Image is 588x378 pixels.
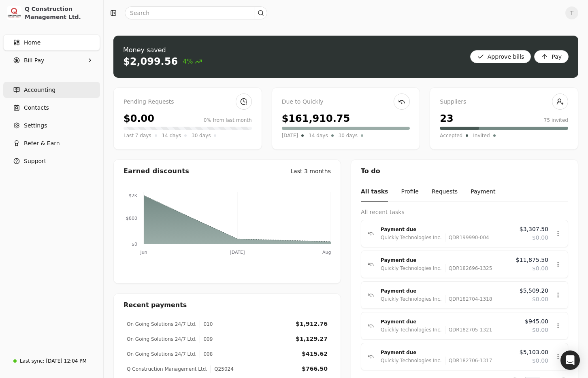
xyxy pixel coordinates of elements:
[351,160,578,183] div: To do
[24,157,46,166] span: Support
[361,183,388,202] button: All tasks
[445,234,489,242] div: QDR199990-004
[3,135,100,151] button: Refer & Earn
[192,132,211,140] span: 30 days
[470,50,531,63] button: Approve bills
[3,153,100,169] button: Support
[211,365,234,373] div: Q25024
[565,6,578,19] button: T
[440,98,568,106] div: Suppliers
[532,357,548,365] span: $0.00
[381,348,513,357] div: Payment due
[46,357,86,365] div: [DATE] 12:04 PM
[525,317,548,326] span: $945.00
[440,111,453,126] div: 23
[123,55,178,68] div: $2,099.56
[532,326,548,334] span: $0.00
[24,56,44,65] span: Bill Pay
[296,320,328,328] div: $1,912.76
[473,132,490,140] span: Invited
[532,234,548,242] span: $0.00
[520,348,548,357] span: $5,103.00
[204,117,252,124] div: 0% from last month
[24,121,47,130] span: Settings
[125,6,267,19] input: Search
[230,250,245,255] tspan: [DATE]
[24,139,60,148] span: Refer & Earn
[534,50,569,63] button: Pay
[381,357,442,365] div: Quickly Technologies Inc.
[381,318,518,326] div: Payment due
[124,132,151,140] span: Last 7 days
[381,225,513,234] div: Payment due
[381,264,442,272] div: Quickly Technologies Inc.
[282,111,350,126] div: $161,910.75
[7,6,21,20] img: 3171ca1f-602b-4dfe-91f0-0ace091e1481.jpeg
[127,365,207,373] div: Q Construction Management Ltd.
[114,294,341,316] div: Recent payments
[445,264,492,272] div: QDR182696-1325
[126,216,137,221] tspan: $800
[132,242,137,247] tspan: $0
[127,336,196,343] div: On Going Solutions 24/7 Ltd.
[339,132,358,140] span: 30 days
[516,256,548,264] span: $11,875.50
[127,321,196,328] div: On Going Solutions 24/7 Ltd.
[24,104,49,112] span: Contacts
[520,287,548,295] span: $5,509.20
[123,45,202,55] div: Money saved
[544,117,568,124] div: 75 invited
[381,295,442,303] div: Quickly Technologies Inc.
[520,225,548,234] span: $3,307.50
[3,100,100,116] a: Contacts
[322,250,331,255] tspan: Aug
[309,132,328,140] span: 14 days
[124,166,189,176] div: Earned discounts
[3,34,100,51] a: Home
[302,350,328,358] div: $415.62
[3,82,100,98] a: Accounting
[296,335,328,343] div: $1,129.27
[140,250,147,255] tspan: Jun
[127,350,196,358] div: On Going Solutions 24/7 Ltd.
[282,98,410,106] div: Due to Quickly
[200,350,213,358] div: 008
[361,208,568,217] div: All recent tasks
[124,111,154,126] div: $0.00
[381,234,442,242] div: Quickly Technologies Inc.
[183,57,202,66] span: 4%
[432,183,458,202] button: Requests
[381,287,513,295] div: Payment due
[124,98,252,106] div: Pending Requests
[381,256,509,264] div: Payment due
[24,86,55,94] span: Accounting
[532,264,548,273] span: $0.00
[290,167,331,176] div: Last 3 months
[471,183,495,202] button: Payment
[3,52,100,68] button: Bill Pay
[200,321,213,328] div: 010
[200,336,213,343] div: 009
[162,132,181,140] span: 14 days
[381,326,442,334] div: Quickly Technologies Inc.
[445,357,492,365] div: QDR182706-1317
[282,132,298,140] span: [DATE]
[440,132,462,140] span: Accepted
[560,350,580,370] div: Open Intercom Messenger
[401,183,419,202] button: Profile
[24,38,40,47] span: Home
[25,5,96,21] div: Q Construction Management Ltd.
[302,365,328,373] div: $766.50
[532,295,548,304] span: $0.00
[20,357,44,365] div: Last sync:
[3,354,100,368] a: Last sync:[DATE] 12:04 PM
[445,295,492,303] div: QDR182704-1318
[129,193,138,198] tspan: $2K
[445,326,492,334] div: QDR182705-1321
[3,117,100,134] a: Settings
